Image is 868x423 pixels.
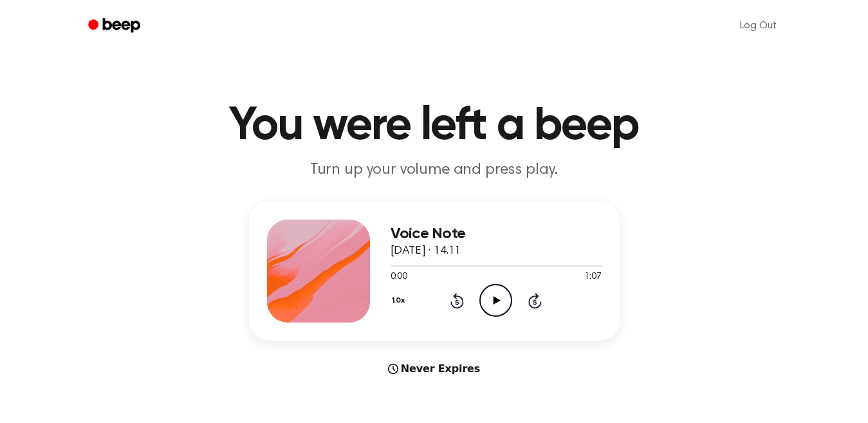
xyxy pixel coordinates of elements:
[391,270,407,284] span: 0:00
[249,361,620,377] div: Never Expires
[727,10,790,41] a: Log Out
[105,103,764,149] h1: You were left a beep
[584,270,601,284] span: 1:07
[391,225,602,243] h3: Voice Note
[391,290,410,312] button: 1.0x
[79,14,152,39] a: Beep
[391,245,461,257] span: [DATE] · 14.11
[187,160,681,181] p: Turn up your volume and press play.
